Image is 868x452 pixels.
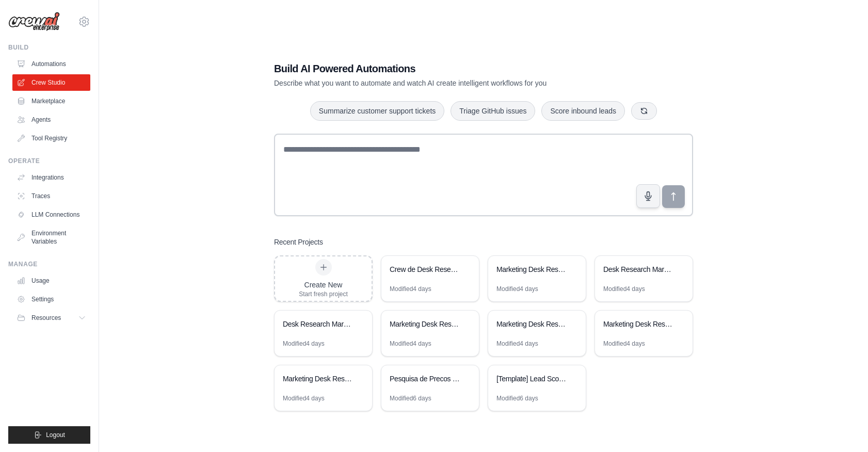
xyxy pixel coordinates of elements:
[603,264,674,275] div: Desk Research Marketing Intelligence Crew
[12,169,90,186] a: Integrations
[283,319,353,329] div: Desk Research Marketing Intelligence
[12,310,90,326] button: Resources
[12,188,90,204] a: Traces
[496,340,538,348] div: Modified 4 days
[603,340,645,348] div: Modified 4 days
[12,206,90,223] a: LLM Connections
[8,260,90,268] div: Manage
[299,290,348,298] div: Start fresh project
[636,184,660,208] button: Click to speak your automation idea
[390,319,460,329] div: Marketing Desk Research Intelligence
[274,78,621,88] p: Describe what you want to automate and watch AI create intelligent workflows for you
[631,102,657,120] button: Get new suggestions
[8,157,90,165] div: Operate
[12,111,90,128] a: Agents
[390,394,431,402] div: Modified 6 days
[496,285,538,293] div: Modified 4 days
[496,374,567,384] div: [Template] Lead Scoring and Strategy Crew
[12,74,90,91] a: Crew Studio
[603,319,674,329] div: Marketing Desk Research Crew
[8,43,90,52] div: Build
[390,264,460,275] div: Crew de Desk Research para Marketing
[390,340,431,348] div: Modified 4 days
[283,374,353,384] div: Marketing Desk Research Automation
[390,285,431,293] div: Modified 4 days
[12,291,90,308] a: Settings
[390,374,460,384] div: Pesquisa de Precos e Recomendacao de Compra
[46,431,65,439] span: Logout
[496,394,538,402] div: Modified 6 days
[274,237,323,247] h3: Recent Projects
[8,426,90,444] button: Logout
[603,285,645,293] div: Modified 4 days
[31,314,61,322] span: Resources
[310,101,444,121] button: Summarize customer support tickets
[299,280,348,290] div: Create New
[451,101,535,121] button: Triage GitHub issues
[12,130,90,147] a: Tool Registry
[8,12,60,31] img: Logo
[12,93,90,109] a: Marketplace
[12,225,90,250] a: Environment Variables
[283,394,325,402] div: Modified 4 days
[12,272,90,289] a: Usage
[541,101,625,121] button: Score inbound leads
[274,61,621,76] h1: Build AI Powered Automations
[12,56,90,72] a: Automations
[283,340,325,348] div: Modified 4 days
[496,319,567,329] div: Marketing Desk Research Intelligence
[496,264,567,275] div: Marketing Desk Research Intelligence Crew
